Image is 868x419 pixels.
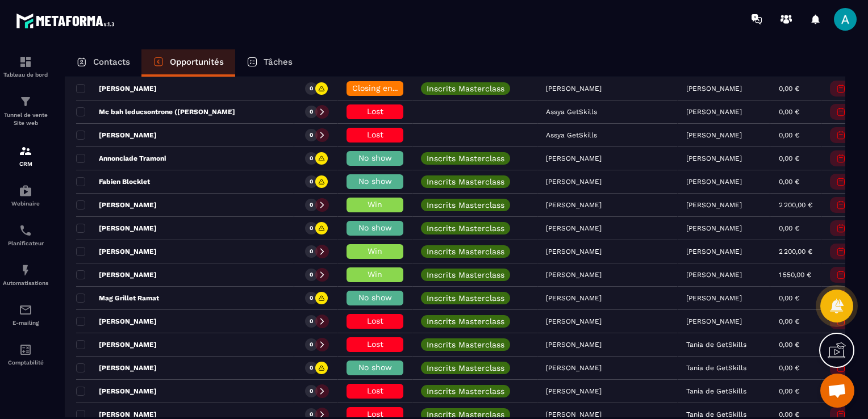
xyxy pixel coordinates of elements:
p: Inscrits Masterclass [427,201,504,209]
p: [PERSON_NAME] [686,85,742,93]
img: accountant [19,343,32,357]
p: Tania de GetSkills [686,410,746,418]
img: logo [16,10,118,31]
a: schedulerschedulerPlanificateur [3,215,48,255]
p: Tania de GetSkills [686,387,746,395]
p: 0 [310,248,313,255]
p: 0 [310,317,313,325]
p: [PERSON_NAME] [686,154,742,162]
p: Inscrits Masterclass [427,387,504,395]
a: formationformationCRM [3,136,48,175]
p: Mc bah leducsontrone ([PERSON_NAME] [76,107,235,116]
p: Mag Grillet Ramat [76,294,159,303]
p: 0 [310,201,313,209]
span: No show [358,223,392,232]
p: 0,00 € [779,341,799,349]
p: 0 [310,410,313,418]
img: email [19,303,32,317]
p: Inscrits Masterclass [427,85,504,93]
p: [PERSON_NAME] [686,317,742,325]
span: No show [358,177,392,186]
p: Webinaire [3,200,48,207]
p: Annonciade Tramoni [76,154,166,163]
p: 0,00 € [779,85,799,93]
p: Inscrits Masterclass [427,410,504,418]
p: Planificateur [3,240,48,246]
a: emailemailE-mailing [3,295,48,334]
p: Tania de GetSkills [686,341,746,349]
p: 0 [310,131,313,139]
p: Inscrits Masterclass [427,224,504,232]
p: 0,00 € [779,294,799,302]
img: formation [19,55,32,69]
p: [PERSON_NAME] [686,294,742,302]
p: 0,00 € [779,410,799,418]
p: 0,00 € [779,108,799,116]
p: [PERSON_NAME] [76,224,157,233]
a: accountantaccountantComptabilité [3,334,48,374]
p: 0,00 € [779,364,799,372]
p: 1 550,00 € [779,271,811,279]
p: Comptabilité [3,359,48,366]
p: Inscrits Masterclass [427,178,504,186]
span: Win [368,246,382,255]
img: automations [19,263,32,277]
span: Lost [367,107,383,116]
img: formation [19,95,32,108]
p: Inscrits Masterclass [427,317,504,325]
p: 0,00 € [779,131,799,139]
p: [PERSON_NAME] [686,131,742,139]
p: 0 [310,364,313,372]
span: Win [368,270,382,279]
p: 2 200,00 € [779,248,812,255]
a: Tâches [235,49,304,77]
p: 0,00 € [779,154,799,162]
p: Inscrits Masterclass [427,364,504,372]
p: 0 [310,154,313,162]
p: Fabien Blocklet [76,177,150,186]
p: Inscrits Masterclass [427,248,504,255]
span: Lost [367,316,383,325]
p: CRM [3,161,48,167]
p: Contacts [93,57,130,67]
p: Inscrits Masterclass [427,271,504,279]
p: 0,00 € [779,387,799,395]
p: 0,00 € [779,317,799,325]
p: [PERSON_NAME] [76,200,157,209]
p: [PERSON_NAME] [76,340,157,349]
p: 0 [310,271,313,279]
span: Closing en cours [352,83,417,93]
div: Ouvrir le chat [820,374,854,408]
p: 0 [310,224,313,232]
p: E-mailing [3,320,48,326]
p: [PERSON_NAME] [686,178,742,186]
p: [PERSON_NAME] [686,224,742,232]
p: Tania de GetSkills [686,364,746,372]
a: Opportunités [141,49,235,77]
p: [PERSON_NAME] [76,317,157,326]
a: automationsautomationsWebinaire [3,175,48,215]
p: Inscrits Masterclass [427,294,504,302]
p: [PERSON_NAME] [76,84,157,93]
p: [PERSON_NAME] [76,387,157,396]
p: Inscrits Masterclass [427,341,504,349]
a: automationsautomationsAutomatisations [3,255,48,295]
p: 2 200,00 € [779,201,812,209]
p: [PERSON_NAME] [76,247,157,256]
p: [PERSON_NAME] [76,363,157,372]
p: Inscrits Masterclass [427,154,504,162]
span: Lost [367,386,383,395]
p: [PERSON_NAME] [686,248,742,255]
img: scheduler [19,224,32,237]
img: formation [19,144,32,158]
span: Lost [367,130,383,139]
a: formationformationTableau de bord [3,47,48,86]
p: 0,00 € [779,224,799,232]
p: 0 [310,387,313,395]
p: [PERSON_NAME] [686,201,742,209]
p: 0 [310,108,313,116]
p: [PERSON_NAME] [76,410,157,419]
p: Tâches [264,57,293,67]
p: [PERSON_NAME] [686,271,742,279]
p: [PERSON_NAME] [76,270,157,279]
